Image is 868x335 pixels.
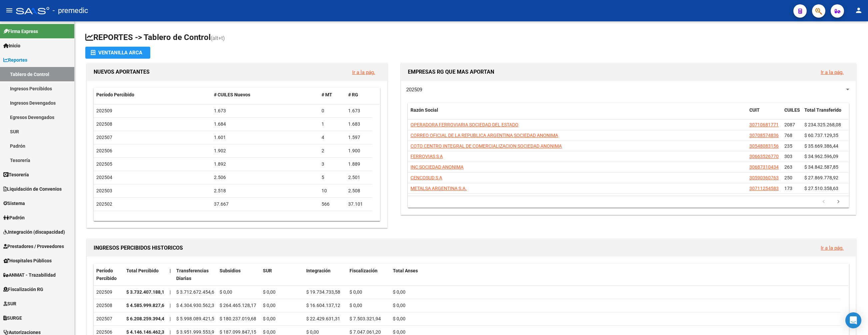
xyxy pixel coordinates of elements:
[408,103,747,125] datatable-header-cell: Razón Social
[94,69,150,75] span: NUEVOS APORTANTES
[220,329,256,335] span: $ 187.099.847,15
[214,160,316,168] div: 1.892
[85,32,857,44] h1: REPORTES -> Tablero de Control
[306,329,319,335] span: $ 0,00
[214,187,316,195] div: 2.518
[348,174,370,181] div: 2.501
[263,268,272,273] span: SUR
[214,92,250,97] span: # CUILES Nuevos
[817,198,830,206] a: go to previous page
[263,329,276,335] span: $ 0,00
[348,120,370,128] div: 1.683
[815,66,849,78] button: Ir a la pág.
[821,69,844,75] a: Ir a la pág.
[96,288,121,296] div: 202509
[749,154,779,159] span: 30663526770
[350,303,362,308] span: $ 0,00
[390,264,841,286] datatable-header-cell: Total Anses
[411,122,518,127] span: OPERADORA FERROVIARIA SOCIEDAD DEL ESTADO
[749,164,779,170] span: 30687310434
[304,264,347,286] datatable-header-cell: Integración
[96,161,112,167] span: 202505
[784,107,800,113] span: CUILES
[804,143,838,149] span: $ 35.669.386,44
[411,186,467,191] span: METALSA ARGENTINA S.A.
[815,242,849,254] button: Ir a la pág.
[214,147,316,155] div: 1.902
[3,314,22,322] span: SURGE
[804,186,838,191] span: $ 27.510.358,63
[322,134,343,141] div: 4
[348,200,370,208] div: 37.101
[126,329,167,335] strong: $ 4.146.146.462,30
[348,92,358,97] span: # RG
[260,264,304,286] datatable-header-cell: SUR
[804,175,838,180] span: $ 27.869.778,92
[784,154,792,159] span: 303
[3,200,25,207] span: Sistema
[96,108,112,113] span: 202509
[346,88,372,102] datatable-header-cell: # RG
[96,315,121,323] div: 202507
[322,107,343,115] div: 0
[96,92,134,97] span: Período Percibido
[214,120,316,128] div: 1.684
[96,188,112,193] span: 202503
[96,121,112,127] span: 202508
[845,312,861,328] div: Open Intercom Messenger
[747,103,782,125] datatable-header-cell: CUIT
[220,316,256,321] span: $ 180.237.019,68
[411,133,558,138] span: CORREO OFICIAL DE LA REPUBLICA ARGENTINA SOCIEDAD ANONIMA
[784,143,792,149] span: 235
[350,268,378,273] span: Fiscalización
[306,303,340,308] span: $ 16.604.137,12
[749,186,779,191] span: 30711254583
[411,175,442,180] span: CENCOSUD S A
[804,154,838,159] span: $ 34.962.596,09
[348,147,370,155] div: 1.900
[211,35,225,41] span: (alt+t)
[3,56,27,64] span: Reportes
[176,329,217,335] span: $ 3.951.999.553,95
[784,175,792,180] span: 250
[96,148,112,153] span: 202506
[170,289,171,295] span: |
[322,174,343,181] div: 5
[749,122,779,127] span: 30710681771
[91,47,145,59] div: Ventanilla ARCA
[322,160,343,168] div: 3
[393,268,418,273] span: Total Anses
[393,303,406,308] span: $ 0,00
[211,88,319,102] datatable-header-cell: # CUILES Nuevos
[347,264,390,286] datatable-header-cell: Fiscalización
[5,6,13,14] mat-icon: menu
[176,268,209,281] span: Transferencias Diarias
[96,268,117,281] span: Período Percibido
[220,268,241,273] span: Subsidios
[348,134,370,141] div: 1.597
[804,107,841,113] span: Total Transferido
[804,164,838,170] span: $ 34.842.587,85
[393,329,406,335] span: $ 0,00
[322,92,332,97] span: # MT
[176,289,217,295] span: $ 3.712.672.454,60
[350,289,362,295] span: $ 0,00
[170,316,171,321] span: |
[411,107,438,113] span: Razón Social
[214,134,316,141] div: 1.601
[3,286,43,293] span: Fiscalización RG
[3,257,52,264] span: Hospitales Públicos
[94,264,124,286] datatable-header-cell: Período Percibido
[306,316,340,321] span: $ 22.429.631,31
[347,66,381,78] button: Ir a la pág.
[126,303,167,308] strong: $ 4.585.999.827,66
[126,316,167,321] strong: $ 6.208.259.394,47
[126,289,167,295] strong: $ 3.732.407.188,18
[53,3,88,18] span: - premedic
[96,302,121,309] div: 202508
[96,135,112,140] span: 202507
[784,133,792,138] span: 768
[306,289,340,295] span: $ 19.734.733,58
[214,107,316,115] div: 1.673
[174,264,217,286] datatable-header-cell: Transferencias Diarias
